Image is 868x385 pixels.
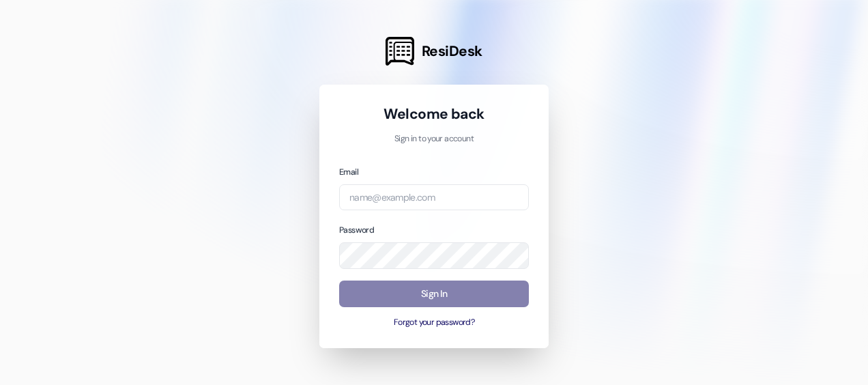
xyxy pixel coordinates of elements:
h1: Welcome back [339,104,529,124]
button: Sign In [339,281,529,307]
input: name@example.com [339,184,529,211]
span: ResiDesk [422,42,482,61]
label: Password [339,225,374,236]
label: Email [339,167,358,177]
p: Sign in to your account [339,133,529,145]
img: ResiDesk Logo [386,37,414,66]
button: Forgot your password? [339,317,529,329]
